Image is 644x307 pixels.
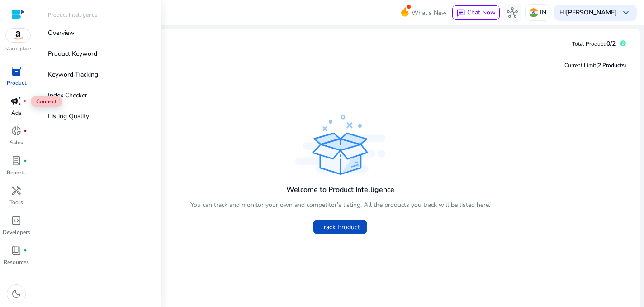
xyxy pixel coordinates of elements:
[6,29,30,42] img: amazon.svg
[11,155,22,166] span: lab_profile
[7,79,26,87] p: Product
[11,288,22,299] span: dark_mode
[48,91,87,100] p: Index Checker
[48,70,98,79] p: Keyword Tracking
[9,198,23,206] p: Tools
[295,115,385,175] img: track_product.svg
[11,185,22,196] span: handyman
[11,215,22,226] span: code_blocks
[456,9,465,18] span: chat
[11,109,21,117] p: Ads
[48,111,89,121] p: Listing Quality
[320,222,360,232] span: Track Product
[467,8,496,17] span: Chat Now
[620,7,631,18] span: keyboard_arrow_down
[10,139,23,147] p: Sales
[48,28,75,38] p: Overview
[31,96,62,107] span: Connect
[559,10,617,16] p: Hi
[11,96,22,106] span: campaign
[48,49,97,58] p: Product Keyword
[3,228,30,236] p: Developers
[11,125,22,136] span: donut_small
[606,39,616,48] span: 0/2
[24,99,27,103] span: fiber_manual_record
[452,5,500,20] button: chatChat Now
[572,40,606,48] span: Total Product:
[503,4,521,22] button: hub
[566,8,617,17] b: [PERSON_NAME]
[5,46,31,53] p: Marketplace
[412,5,447,21] span: What's New
[7,168,26,177] p: Reports
[529,8,538,17] img: in.svg
[48,11,97,19] p: Product Intelligence
[596,62,625,69] span: (2 Products
[24,129,27,133] span: fiber_manual_record
[507,7,518,18] span: hub
[4,258,29,266] p: Resources
[564,61,626,69] div: Current Limit )
[540,5,546,20] p: IN
[286,186,394,194] h4: Welcome to Product Intelligence
[11,245,22,256] span: book_4
[24,159,27,163] span: fiber_manual_record
[190,200,490,210] p: You can track and monitor your own and competitor’s listing. All the products you track will be l...
[11,66,22,77] span: inventory_2
[24,249,27,252] span: fiber_manual_record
